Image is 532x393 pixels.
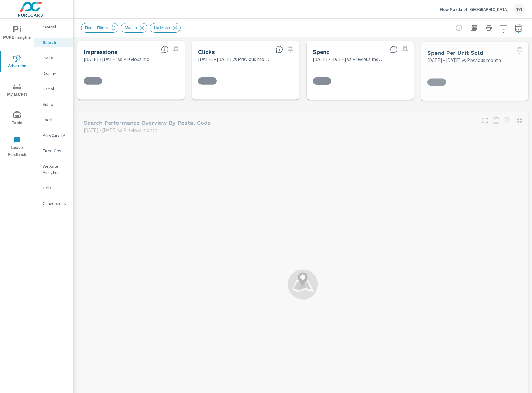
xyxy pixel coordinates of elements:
p: Flow Mazda of [GEOGRAPHIC_DATA] [440,6,508,12]
div: No Make [150,23,181,33]
div: Social [34,84,73,93]
p: [DATE] - [DATE] vs Previous month [84,126,157,134]
span: Select a preset date range to save this widget [400,45,410,54]
p: Website Analytics [43,163,68,175]
div: PMAX [34,53,73,63]
div: Search [34,38,73,47]
div: Local [34,115,73,124]
p: [DATE] - [DATE] vs Previous month [313,55,385,63]
button: "Export Report to PDF" [468,22,480,34]
div: nav menu [0,19,34,161]
span: Select a preset date range to save this widget [286,45,295,54]
p: Overall [43,24,68,30]
p: Conversions [43,200,68,206]
h5: Clicks [198,49,215,55]
h5: Spend [313,49,330,55]
span: My Market [2,83,32,98]
p: Display [43,70,68,76]
span: Reset Filters [81,25,111,30]
p: [DATE] - [DATE] vs Previous month [198,55,271,63]
p: Fixed Ops [43,148,68,154]
div: Overall [34,22,73,32]
p: [DATE] - [DATE] vs Previous month [84,55,156,63]
span: The number of times an ad was shown on your behalf. [161,46,168,53]
div: TO [513,4,525,15]
p: Calls [43,185,68,191]
p: Video [43,101,68,107]
button: Apply Filters [497,22,510,34]
span: The amount of money spent on advertising during the period. [390,46,398,53]
button: Select Date Range [512,22,525,34]
div: PureCars TV [34,131,73,140]
p: Social [43,86,68,92]
div: Mazda [121,23,147,33]
button: Minimize Widget [515,115,525,125]
div: Video [34,100,73,109]
span: The number of times an ad was clicked by a consumer. [276,46,283,53]
p: PureCars TV [43,132,68,138]
div: Reset Filters [81,23,118,33]
div: Conversions [34,199,73,208]
h5: Spend Per Unit Sold [427,50,483,56]
span: Advertise [2,54,32,70]
span: Mazda [121,25,141,30]
span: Tools [2,111,32,127]
button: Make Fullscreen [480,115,490,125]
span: Select a preset date range to save this widget [171,45,181,54]
span: Select a preset date range to save this widget [502,115,512,125]
div: Display [34,69,73,78]
p: Local [43,117,68,123]
span: PURE Insights [2,26,32,41]
span: Select a preset date range to save this widget [515,45,525,55]
h5: Impressions [84,49,117,55]
div: Calls [34,183,73,192]
div: Fixed Ops [34,146,73,155]
span: Understand Search performance data by postal code. Individual postal codes can be selected and ex... [492,117,500,124]
span: Leave Feedback [2,136,32,158]
p: Search [43,39,68,45]
span: No Make [150,25,174,30]
p: [DATE] - [DATE] vs Previous month [427,56,501,64]
div: Website Analytics [34,162,73,177]
p: PMAX [43,55,68,61]
button: Print Report [482,22,495,34]
h5: Search Performance Overview By Postal Code [84,119,211,126]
